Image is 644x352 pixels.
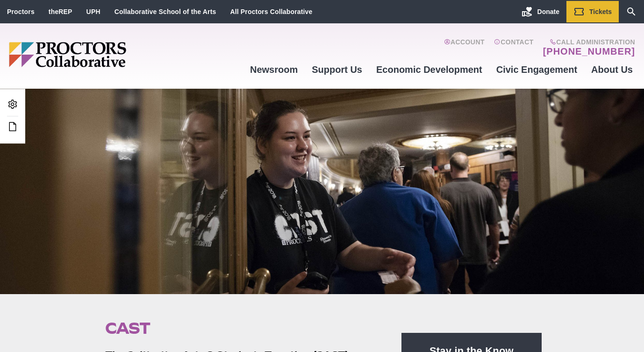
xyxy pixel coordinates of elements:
[305,57,369,82] a: Support Us
[489,57,584,82] a: Civic Engagement
[49,8,72,15] a: theREP
[444,38,485,57] a: Account
[5,119,21,136] a: Edit this Post/Page
[619,1,644,22] a: Search
[5,96,21,113] a: Admin Area
[566,1,619,22] a: Tickets
[243,57,305,82] a: Newsroom
[540,38,635,46] span: Call Administration
[515,1,566,22] a: Donate
[9,42,198,67] img: Proctors logo
[369,57,489,82] a: Economic Development
[543,46,635,57] a: [PHONE_NUMBER]
[494,38,534,57] a: Contact
[537,8,559,15] span: Donate
[230,8,312,15] a: All Proctors Collaborative
[105,319,380,337] h1: CAST
[114,8,216,15] a: Collaborative School of the Arts
[589,8,612,15] span: Tickets
[86,8,100,15] a: UPH
[584,57,640,82] a: About Us
[7,8,35,15] a: Proctors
